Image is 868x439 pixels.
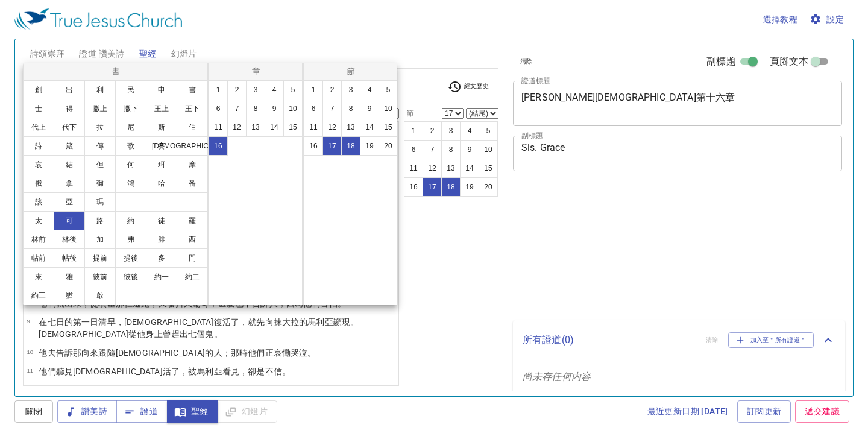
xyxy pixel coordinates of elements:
button: 約二 [177,267,208,286]
button: 民 [115,80,146,99]
button: 4 [360,80,379,99]
button: 得 [54,99,85,118]
button: 13 [246,118,265,137]
button: 林前 [23,230,54,249]
button: 12 [322,118,342,137]
button: 14 [265,118,284,137]
button: 12 [227,118,247,137]
button: 利 [84,80,116,99]
button: 約一 [146,267,177,286]
button: 該 [23,192,54,212]
button: 18 [341,136,360,156]
button: 林後 [54,230,85,249]
button: 帖後 [54,248,85,268]
button: 2 [322,80,342,99]
button: 腓 [146,230,177,249]
button: 伯 [177,118,208,137]
button: 帖前 [23,248,54,268]
button: 約三 [23,286,54,305]
button: 詩 [23,136,54,156]
button: 王下 [177,99,208,118]
button: 8 [246,99,265,118]
button: 門 [177,248,208,268]
button: 6 [304,99,323,118]
button: 但 [84,155,116,174]
button: 珥 [146,155,177,174]
button: 太 [23,211,54,230]
button: 傳 [84,136,116,156]
button: 16 [209,136,228,156]
button: 代上 [23,118,54,137]
button: 來 [23,267,54,286]
button: 15 [283,118,303,137]
button: 申 [146,80,177,99]
button: 11 [304,118,323,137]
button: 羅 [177,211,208,230]
button: 番 [177,174,208,193]
button: 王上 [146,99,177,118]
button: 15 [379,118,398,137]
button: 西 [177,230,208,249]
button: 賽 [146,136,177,156]
button: 3 [341,80,360,99]
button: 8 [341,99,360,118]
button: 路 [84,211,116,230]
button: 可 [54,211,85,230]
button: 14 [360,118,379,137]
button: 4 [265,80,284,99]
button: 3 [246,80,265,99]
button: 歌 [115,136,146,156]
button: 加 [84,230,116,249]
button: 代下 [54,118,85,137]
button: 箴 [54,136,85,156]
p: 書 [26,65,206,77]
button: 撒下 [115,99,146,118]
button: 猶 [54,286,85,305]
button: 出 [54,80,85,99]
button: 拉 [84,118,116,137]
button: 1 [304,80,323,99]
button: 拿 [54,174,85,193]
button: 何 [115,155,146,174]
button: 書 [177,80,208,99]
button: 2 [227,80,247,99]
button: 創 [23,80,54,99]
button: 雅 [54,267,85,286]
button: 提後 [115,248,146,268]
button: 9 [360,99,379,118]
button: 哀 [23,155,54,174]
button: 7 [322,99,342,118]
button: 10 [283,99,303,118]
button: 彼後 [115,267,146,286]
button: 20 [379,136,398,156]
button: 17 [322,136,342,156]
button: 約 [115,211,146,230]
button: 提前 [84,248,116,268]
button: 瑪 [84,192,116,212]
button: 哈 [146,174,177,193]
button: 亞 [54,192,85,212]
button: 尼 [115,118,146,137]
button: 7 [227,99,247,118]
button: 鴻 [115,174,146,193]
button: 10 [379,99,398,118]
button: 5 [283,80,303,99]
button: 1 [209,80,228,99]
button: 11 [209,118,228,137]
button: 9 [265,99,284,118]
button: 弗 [115,230,146,249]
button: 彌 [84,174,116,193]
button: 撒上 [84,99,116,118]
button: 16 [304,136,323,156]
button: 多 [146,248,177,268]
button: 5 [379,80,398,99]
button: 啟 [84,286,116,305]
button: 結 [54,155,85,174]
button: 6 [209,99,228,118]
button: 彼前 [84,267,116,286]
p: 節 [307,65,395,77]
button: 摩 [177,155,208,174]
button: 13 [341,118,360,137]
button: [DEMOGRAPHIC_DATA] [177,136,208,156]
button: 徒 [146,211,177,230]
